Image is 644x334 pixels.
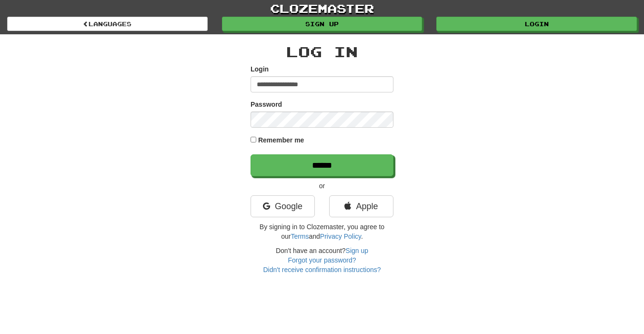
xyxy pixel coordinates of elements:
[288,256,356,264] a: Forgot your password?
[251,181,393,191] p: or
[329,195,393,217] a: Apple
[291,233,309,240] a: Terms
[251,64,269,74] label: Login
[258,135,304,145] label: Remember me
[251,100,282,109] label: Password
[263,266,381,273] a: Didn't receive confirmation instructions?
[251,195,315,217] a: Google
[320,233,361,240] a: Privacy Policy
[436,17,637,31] a: Login
[346,247,368,254] a: Sign up
[251,44,393,60] h2: Log In
[222,17,423,31] a: Sign up
[7,17,208,31] a: Languages
[251,222,393,241] p: By signing in to Clozemaster, you agree to our and .
[251,246,393,274] div: Don't have an account?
